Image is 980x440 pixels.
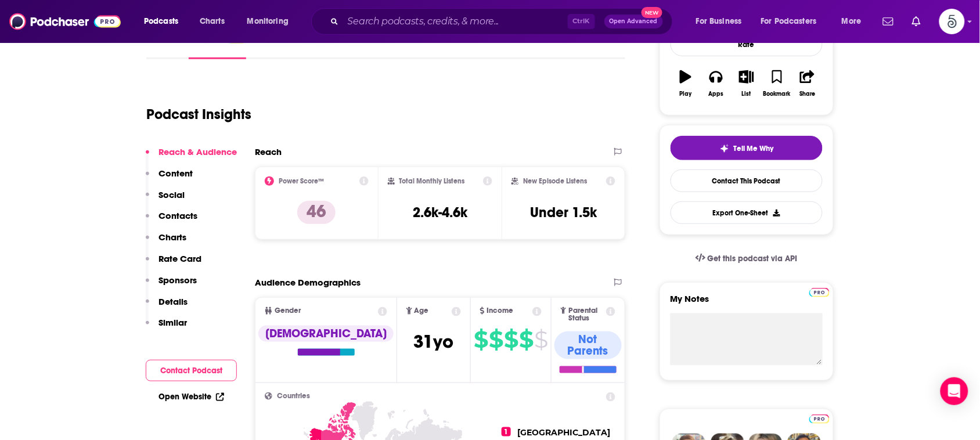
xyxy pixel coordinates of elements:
a: Contact This Podcast [671,169,823,192]
button: Similar [146,317,187,338]
label: My Notes [671,293,823,313]
button: open menu [834,12,876,31]
span: Tell Me Why [734,144,774,153]
span: Monitoring [247,13,289,30]
a: InsightsPodchaser Pro [189,33,246,59]
span: $ [534,330,547,349]
button: Contacts [146,210,197,232]
a: Reviews [333,33,367,59]
span: 1 [502,427,511,437]
p: Contacts [158,210,197,221]
button: Charts [146,232,186,253]
span: Charts [200,13,225,30]
button: Social [146,189,185,211]
span: [GEOGRAPHIC_DATA] [518,427,611,438]
span: Gender [275,307,301,315]
span: For Business [696,13,742,30]
span: New [642,7,662,18]
div: Open Intercom Messenger [941,377,968,405]
span: Podcasts [144,13,178,30]
span: Logged in as Spiral5-G2 [939,9,965,34]
button: open menu [239,12,304,31]
button: Open AdvancedNew [604,15,663,28]
img: Podchaser Pro [809,288,830,297]
a: Credits [383,33,413,59]
p: Reach & Audience [158,146,237,157]
p: Content [158,168,193,179]
span: Get this podcast via API [708,254,798,264]
div: Bookmark [763,91,791,98]
div: Play [680,91,692,98]
button: Contact Podcast [146,360,237,381]
button: Details [146,296,188,318]
div: Search podcasts, credits, & more... [322,8,684,35]
span: More [842,13,862,30]
button: Rate Card [146,253,201,275]
h2: New Episode Listens [523,177,587,185]
p: Details [158,296,188,307]
a: Similar [463,33,492,59]
span: $ [504,330,518,349]
img: tell me why sparkle [720,144,729,153]
button: Reach & Audience [146,146,237,168]
a: Open Website [158,392,224,402]
h3: 2.6k-4.6k [413,204,467,221]
a: Episodes89 [262,33,317,59]
span: Parental Status [568,307,604,322]
a: Pro website [809,413,830,424]
p: Sponsors [158,275,197,286]
button: open menu [688,12,756,31]
div: Share [799,91,815,98]
span: Age [415,307,429,315]
a: About [146,33,172,59]
button: Content [146,168,193,189]
div: Apps [709,91,724,98]
h2: Total Monthly Listens [399,177,465,185]
button: Apps [701,63,731,104]
h2: Audience Demographics [255,277,361,288]
span: $ [519,330,533,349]
span: Open Advanced [610,19,658,24]
img: User Profile [939,9,965,34]
span: Income [487,307,514,315]
span: $ [474,330,488,349]
h2: Power Score™ [279,177,324,185]
h1: Podcast Insights [146,106,251,123]
button: Sponsors [146,275,197,296]
img: Podchaser Pro [809,414,830,424]
span: For Podcasters [761,13,817,30]
a: Get this podcast via API [686,244,807,273]
button: List [732,63,762,104]
p: Rate Card [158,253,201,264]
span: Ctrl K [568,14,595,29]
p: Charts [158,232,186,243]
div: Not Parents [554,331,622,359]
button: tell me why sparkleTell Me Why [671,136,823,160]
button: open menu [754,12,834,31]
button: open menu [136,12,193,31]
button: Bookmark [762,63,792,104]
button: Show profile menu [939,9,965,34]
a: Charts [192,12,232,31]
a: Pro website [809,286,830,297]
p: 46 [297,201,336,224]
p: Similar [158,317,187,328]
a: Lists [430,33,447,59]
a: Show notifications dropdown [878,12,898,31]
img: Podchaser - Follow, Share and Rate Podcasts [9,10,121,33]
button: Play [671,63,701,104]
h2: Reach [255,146,282,157]
span: $ [489,330,503,349]
span: 31 yo [414,330,454,353]
input: Search podcasts, credits, & more... [343,12,568,31]
div: List [742,91,751,98]
a: Show notifications dropdown [907,12,925,31]
h3: Under 1.5k [530,204,597,221]
p: Social [158,189,185,200]
span: Countries [277,392,310,400]
button: Export One-Sheet [671,201,823,224]
div: [DEMOGRAPHIC_DATA] [258,326,394,342]
div: Rate [671,33,823,56]
button: Share [792,63,823,104]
